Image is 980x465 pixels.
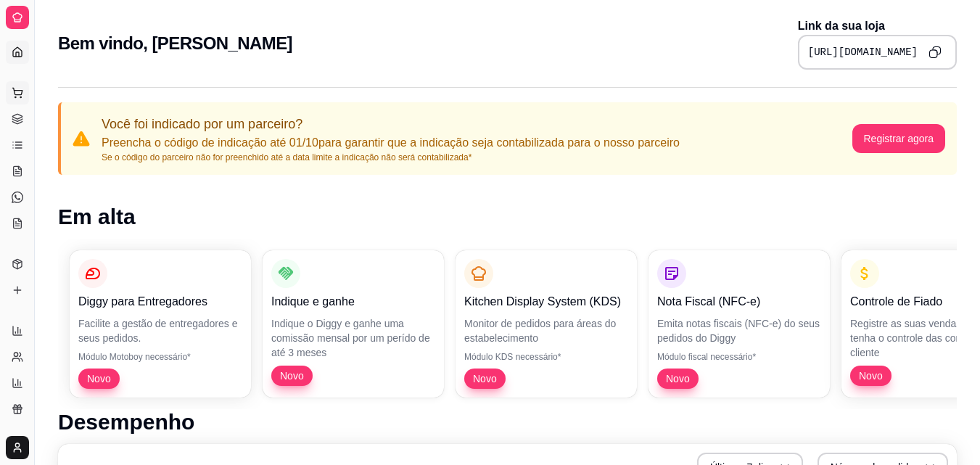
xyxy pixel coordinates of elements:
[78,351,242,363] p: Módulo Motoboy necessário*
[853,369,889,383] span: Novo
[657,293,821,310] p: Nota Fiscal (NFC-e)
[798,17,957,35] p: Link da sua loja
[464,351,628,363] p: Módulo KDS necessário*
[456,250,637,398] button: Kitchen Display System (KDS)Monitor de pedidos para áreas do estabelecimentoMódulo KDS necessário...
[58,409,957,435] h1: Desempenho
[78,293,242,310] p: Diggy para Entregadores
[464,293,628,310] p: Kitchen Display System (KDS)
[808,45,918,59] pre: [URL][DOMAIN_NAME]
[657,316,821,345] p: Emita notas fiscais (NFC-e) do seus pedidos do Diggy
[467,371,503,386] span: Novo
[271,316,435,360] p: Indique o Diggy e ganhe uma comissão mensal por um perído de até 3 meses
[464,316,628,345] p: Monitor de pedidos para áreas do estabelecimento
[657,351,821,363] p: Módulo fiscal necessário*
[102,152,680,163] p: Se o código do parceiro não for preenchido até a data limite a indicação não será contabilizada*
[923,41,947,64] button: Copy to clipboard
[263,250,444,398] button: Indique e ganheIndique o Diggy e ganhe uma comissão mensal por um perído de até 3 mesesNovo
[58,32,292,55] h2: Bem vindo, [PERSON_NAME]
[271,293,435,310] p: Indique e ganhe
[648,250,830,398] button: Nota Fiscal (NFC-e)Emita notas fiscais (NFC-e) do seus pedidos do DiggyMódulo fiscal necessário*Novo
[660,371,696,386] span: Novo
[852,124,946,153] button: Registrar agora
[274,369,310,383] span: Novo
[81,371,117,386] span: Novo
[78,316,242,345] p: Facilite a gestão de entregadores e seus pedidos.
[58,204,957,230] h1: Em alta
[102,114,680,134] p: Você foi indicado por um parceiro?
[70,250,251,398] button: Diggy para EntregadoresFacilite a gestão de entregadores e seus pedidos.Módulo Motoboy necessário...
[102,134,680,152] p: Preencha o código de indicação até 01/10 para garantir que a indicação seja contabilizada para o ...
